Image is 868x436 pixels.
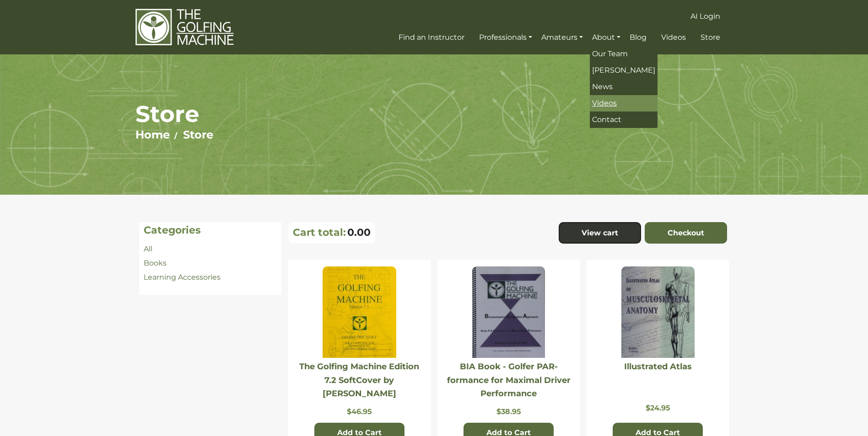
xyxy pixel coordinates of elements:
img: The Golfing Machine [135,8,234,46]
a: The Golfing Machine Edition 7.2 SoftCover by [PERSON_NAME] [299,362,419,399]
a: Amateurs [539,29,585,46]
a: Checkout [645,222,727,244]
span: Videos [592,99,617,107]
span: AI Login [690,12,720,21]
a: Books [144,259,167,267]
a: Blog [627,29,649,46]
p: $24.95 [591,404,724,412]
a: AI Login [688,8,722,25]
span: Videos [661,33,686,42]
a: Store [183,128,213,141]
h1: Store [135,100,733,128]
span: News [592,82,613,91]
ul: About [590,46,658,128]
p: $46.95 [293,407,426,416]
img: BIA Book - Golfer PAR-formance for Maximal Driver Performance [472,266,545,358]
a: Learning Accessories [144,273,221,282]
h4: Categories [144,224,277,236]
a: Home [135,128,170,141]
a: Store [698,29,722,46]
span: Contact [592,115,621,124]
a: About [590,29,623,46]
span: 0.00 [347,226,371,239]
a: Professionals [477,29,534,46]
a: News [590,79,658,95]
a: Contact [590,112,658,128]
span: Blog [630,33,647,42]
p: $38.95 [442,407,575,416]
span: Store [701,33,720,42]
a: Find an Instructor [396,29,467,46]
img: Illustrated Atlas [621,266,695,358]
a: Videos [590,95,658,112]
a: View cart [559,222,641,244]
a: All [144,245,152,253]
a: BIA Book - Golfer PAR-formance for Maximal Driver Performance [447,362,571,399]
a: [PERSON_NAME] [590,62,658,79]
a: Videos [659,29,688,46]
span: Our Team [592,49,628,58]
a: Our Team [590,46,658,62]
p: Cart total: [293,226,346,239]
img: The Golfing Machine Edition 7.2 SoftCover by Homer Kelley [323,266,396,358]
span: [PERSON_NAME] [592,66,655,74]
span: Find an Instructor [399,33,464,42]
a: Illustrated Atlas [624,362,692,372]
